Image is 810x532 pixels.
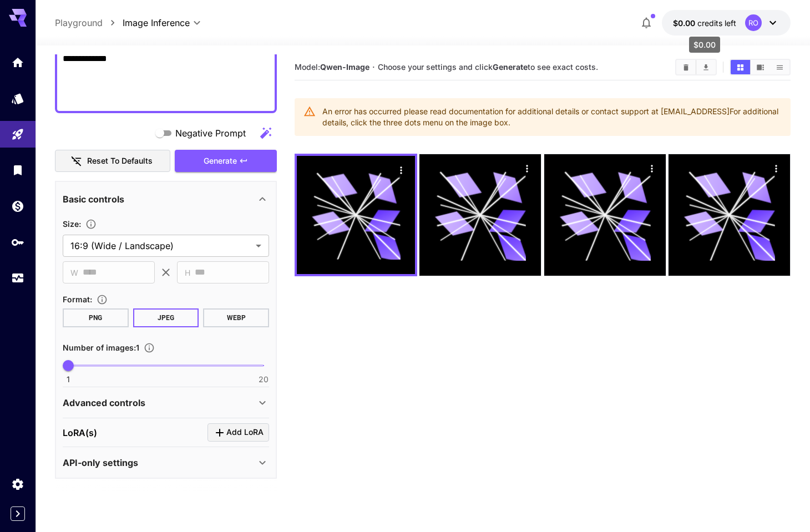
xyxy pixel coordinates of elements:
[81,219,101,230] button: Adjust the dimensions of the generated image by specifying its width and height in pixels, or sel...
[731,60,750,74] button: Show images in grid view
[393,161,409,178] div: Actions
[185,266,190,279] span: H
[63,396,145,409] p: Advanced controls
[226,425,264,439] span: Add LoRA
[175,150,277,173] button: Generate
[644,160,660,176] div: Actions
[63,449,269,476] div: API-only settings
[133,308,199,327] button: JPEG
[11,199,24,213] div: Wallet
[92,294,112,305] button: Choose the file format for the output image.
[55,16,103,29] a: Playground
[63,186,269,212] div: Basic controls
[63,456,138,469] p: API-only settings
[745,14,762,31] div: RO
[751,60,770,74] button: Show images in video view
[70,266,78,279] span: W
[673,18,697,28] span: $0.00
[207,423,269,442] button: Click to add LoRA
[697,18,736,28] span: credits left
[768,160,784,176] div: Actions
[70,239,251,252] span: 16:9 (Wide / Landscape)
[378,62,598,72] span: Choose your settings and click to see exact costs.
[63,295,92,304] span: Format :
[259,374,269,385] span: 20
[770,60,789,74] button: Show images in list view
[67,374,70,385] span: 1
[11,235,24,249] div: API Keys
[519,160,535,176] div: Actions
[63,426,97,439] p: LoRA(s)
[203,308,269,327] button: WEBP
[372,60,375,74] p: ·
[63,308,129,327] button: PNG
[675,59,717,75] div: Clear ImagesDownload All
[320,62,369,72] b: Qwen-Image
[63,343,139,352] span: Number of images : 1
[11,163,24,177] div: Library
[139,342,159,353] button: Specify how many images to generate in a single request. Each image generation will be charged se...
[55,16,123,29] nav: breadcrumb
[11,506,25,521] button: Expand sidebar
[689,37,720,53] div: $0.00
[63,219,81,229] span: Size :
[662,10,791,36] button: $0.00RO
[55,150,170,173] button: Reset to defaults
[696,60,716,74] button: Download All
[63,389,269,416] div: Advanced controls
[11,271,24,285] div: Usage
[11,55,24,69] div: Home
[11,477,24,491] div: Settings
[123,16,190,29] span: Image Inference
[11,128,24,141] div: Playground
[175,126,246,140] span: Negative Prompt
[676,60,696,74] button: Clear Images
[730,59,791,75] div: Show images in grid viewShow images in video viewShow images in list view
[493,62,528,72] b: Generate
[673,17,736,29] div: $0.00
[204,154,237,168] span: Generate
[11,92,24,105] div: Models
[63,192,124,206] p: Basic controls
[322,102,782,133] div: An error has occurred please read documentation for additional details or contact support at [EMA...
[295,62,369,72] span: Model:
